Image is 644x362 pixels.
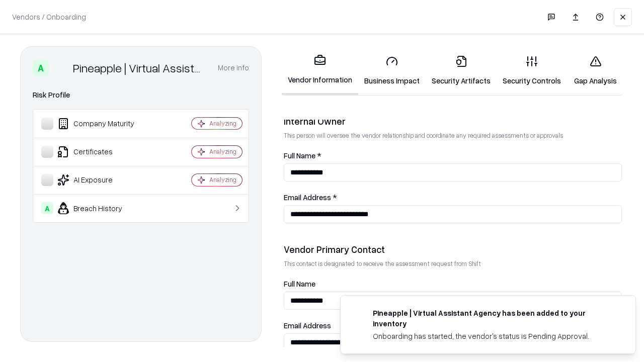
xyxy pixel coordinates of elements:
div: A [33,60,49,76]
div: Breach History [41,202,162,214]
label: Email Address * [284,194,622,201]
a: Security Controls [497,47,567,94]
div: A [41,202,53,214]
label: Full Name [284,280,622,288]
div: Analyzing [209,175,236,184]
div: Company Maturity [41,118,162,130]
div: AI Exposure [41,174,162,186]
a: Vendor Information [282,46,358,95]
div: Certificates [41,146,162,158]
div: Pineapple | Virtual Assistant Agency has been added to your inventory [373,308,611,329]
div: Pineapple | Virtual Assistant Agency [73,60,206,76]
p: This contact is designated to receive the assessment request from Shift [284,259,622,268]
div: Internal Owner [284,115,622,127]
div: Vendor Primary Contact [284,243,622,255]
div: Risk Profile [33,89,249,101]
img: Pineapple | Virtual Assistant Agency [53,60,69,76]
label: Email Address [284,322,622,329]
div: Analyzing [209,119,236,128]
button: More info [218,59,249,77]
div: Onboarding has started, the vendor's status is Pending Approval. [373,331,611,341]
img: trypineapple.com [353,308,365,320]
a: Gap Analysis [567,47,624,94]
p: Vendors / Onboarding [12,12,86,22]
a: Security Artifacts [426,47,497,94]
p: This person will oversee the vendor relationship and coordinate any required assessments or appro... [284,131,622,140]
label: Full Name * [284,152,622,159]
div: Analyzing [209,147,236,156]
a: Business Impact [358,47,426,94]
